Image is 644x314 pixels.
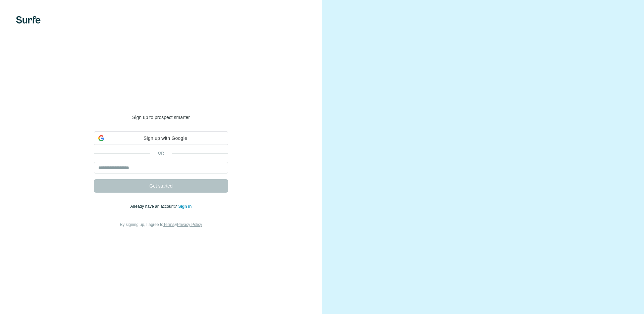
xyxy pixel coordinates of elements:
a: Terms [163,222,174,227]
p: Sign up to prospect smarter [94,114,228,121]
a: Privacy Policy [177,222,202,227]
h1: Welcome to [GEOGRAPHIC_DATA] [94,86,228,113]
span: By signing up, I agree to & [120,222,202,227]
span: Already have an account? [130,204,178,209]
img: Surfe's logo [16,16,41,24]
span: Sign up with Google [107,135,224,142]
div: Sign up with Google [94,131,228,145]
p: or [150,150,172,156]
a: Sign in [178,204,192,209]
